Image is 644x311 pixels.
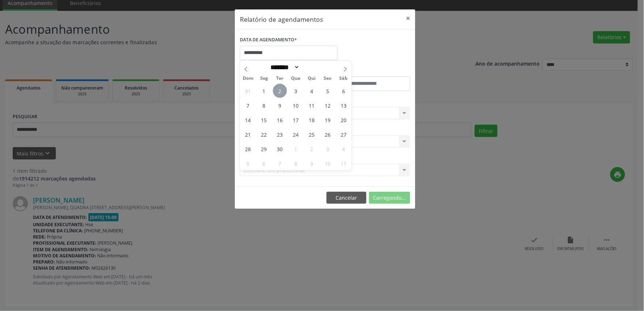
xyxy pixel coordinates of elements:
span: Outubro 5, 2025 [241,156,255,170]
span: Sáb [336,76,352,81]
span: Setembro 5, 2025 [321,84,335,98]
span: Setembro 21, 2025 [241,127,255,141]
span: Outubro 6, 2025 [257,156,271,170]
span: Setembro 9, 2025 [273,98,287,112]
span: Setembro 28, 2025 [241,142,255,156]
span: Setembro 4, 2025 [305,84,319,98]
span: Setembro 14, 2025 [241,113,255,127]
button: Close [401,9,415,27]
span: Setembro 24, 2025 [289,127,303,141]
span: Setembro 16, 2025 [273,113,287,127]
span: Setembro 15, 2025 [257,113,271,127]
span: Outubro 10, 2025 [321,156,335,170]
span: Setembro 25, 2025 [305,127,319,141]
span: Outubro 7, 2025 [273,156,287,170]
span: Setembro 11, 2025 [305,98,319,112]
input: Year [300,63,324,71]
span: Setembro 7, 2025 [241,98,255,112]
span: Outubro 8, 2025 [289,156,303,170]
span: Setembro 1, 2025 [257,84,271,98]
span: Setembro 13, 2025 [337,98,351,112]
span: Ter [272,76,288,81]
span: Qui [304,76,320,81]
span: Setembro 26, 2025 [321,127,335,141]
button: Carregando... [369,192,410,204]
span: Setembro 6, 2025 [337,84,351,98]
span: Setembro 29, 2025 [257,142,271,156]
span: Setembro 18, 2025 [305,113,319,127]
span: Setembro 12, 2025 [321,98,335,112]
span: Outubro 2, 2025 [305,142,319,156]
span: Setembro 27, 2025 [337,127,351,141]
span: Sex [320,76,336,81]
span: Outubro 4, 2025 [337,142,351,156]
span: Qua [288,76,304,81]
span: Setembro 19, 2025 [321,113,335,127]
label: ATÉ [327,65,410,76]
h5: Relatório de agendamentos [240,14,323,24]
span: Setembro 22, 2025 [257,127,271,141]
span: Setembro 3, 2025 [289,84,303,98]
button: Cancelar [327,192,366,204]
span: Setembro 17, 2025 [289,113,303,127]
span: Setembro 10, 2025 [289,98,303,112]
span: Outubro 11, 2025 [337,156,351,170]
span: Outubro 9, 2025 [305,156,319,170]
span: Setembro 2, 2025 [273,84,287,98]
span: Setembro 20, 2025 [337,113,351,127]
span: Setembro 23, 2025 [273,127,287,141]
label: DATA DE AGENDAMENTO [240,34,297,46]
span: Dom [240,76,256,81]
span: Agosto 31, 2025 [241,84,255,98]
span: Outubro 3, 2025 [321,142,335,156]
span: Setembro 8, 2025 [257,98,271,112]
span: Setembro 30, 2025 [273,142,287,156]
select: Month [268,63,300,71]
span: Outubro 1, 2025 [289,142,303,156]
span: Seg [256,76,272,81]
